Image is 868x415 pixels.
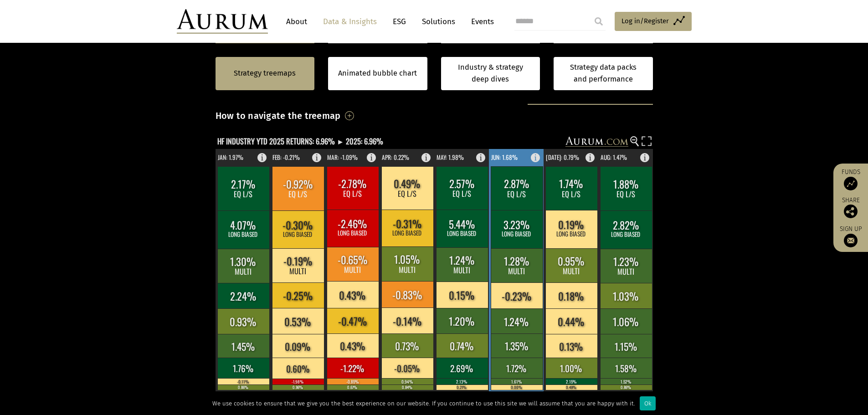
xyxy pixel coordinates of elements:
img: Aurum [177,9,268,34]
h3: How to navigate the treemap [216,108,341,123]
a: Funds [838,168,863,190]
img: Access Funds [844,177,858,190]
a: Data & Insights [318,13,381,30]
img: Sign up to our newsletter [844,234,858,247]
a: Industry & strategy deep dives [441,57,540,90]
div: Ok [640,396,656,410]
a: Log in/Register [615,12,692,31]
a: About [282,13,312,30]
input: Submit [590,12,608,31]
div: Share [838,197,863,218]
a: Strategy data packs and performance [554,57,653,90]
span: Log in/Register [621,15,669,26]
a: Sign up [838,225,863,247]
a: Animated bubble chart [338,67,417,79]
a: Solutions [417,13,460,30]
a: ESG [388,13,411,30]
a: Events [467,13,494,30]
a: Strategy treemaps [234,67,296,79]
img: Share this post [844,205,858,218]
